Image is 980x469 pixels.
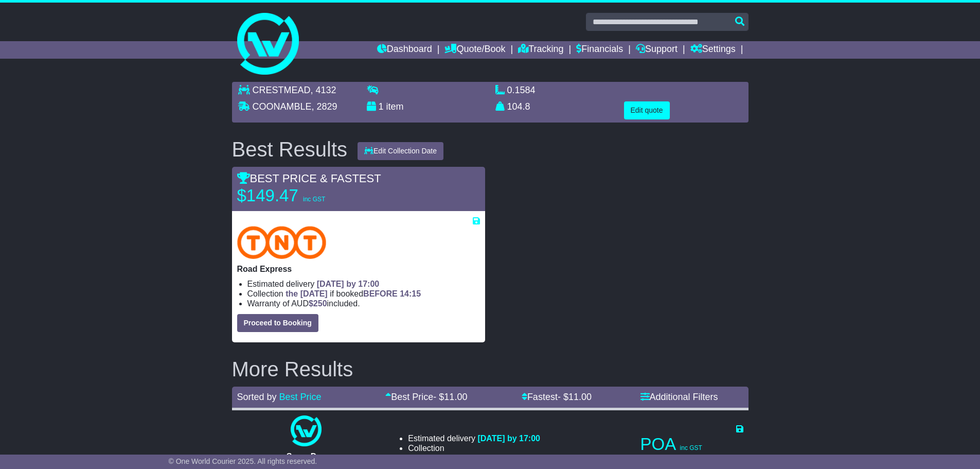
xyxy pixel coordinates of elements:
span: 11.00 [444,392,467,402]
span: [DATE] by 17:00 [317,280,380,288]
a: Dashboard [377,41,432,59]
span: , 2829 [312,101,337,112]
button: Edit Collection Date [358,142,443,160]
span: the [DATE] [286,289,327,298]
span: inc GST [680,444,702,451]
li: Warranty of AUD included. [408,453,540,463]
a: Financials [576,41,623,59]
span: CRESTMEAD [253,85,311,95]
span: BEFORE [363,289,398,298]
li: Collection [408,443,540,453]
p: Road Express [237,264,480,274]
span: 11.00 [568,392,592,402]
span: BEST PRICE & FASTEST [237,172,381,185]
img: TNT Domestic: Road Express [237,226,327,259]
li: Warranty of AUD included. [247,299,480,308]
button: Proceed to Booking [237,314,318,332]
span: if booked [286,289,421,298]
span: [DATE] by 17:00 [477,434,540,443]
span: $ [309,299,327,308]
p: POA [640,434,743,455]
img: One World Courier: Same Day Nationwide(quotes take 0.5-1 hour) [291,415,322,446]
span: 1 [379,101,384,112]
a: Settings [690,41,736,59]
span: Sorted by [237,392,277,402]
span: item [386,101,404,112]
span: COONAMBLE [253,101,312,112]
span: 104.8 [507,101,530,112]
span: 14:15 [400,289,421,298]
a: Best Price- $11.00 [385,392,467,402]
div: Best Results [227,138,353,161]
span: $ [470,454,488,462]
button: Edit quote [624,101,670,119]
a: Tracking [518,41,563,59]
span: - $ [558,392,592,402]
a: Additional Filters [640,392,718,402]
a: Best Price [279,392,322,402]
a: Quote/Book [444,41,505,59]
span: © One World Courier 2025. All rights reserved. [169,457,317,465]
span: 250 [474,454,488,462]
a: Support [636,41,678,59]
span: 0.1584 [507,85,536,95]
li: Estimated delivery [247,279,480,289]
a: Fastest- $11.00 [522,392,592,402]
span: - $ [433,392,467,402]
p: $149.47 [237,185,366,206]
span: , 4132 [311,85,336,95]
span: 250 [313,299,327,308]
li: Estimated delivery [408,433,540,443]
h2: More Results [232,358,749,380]
span: inc GST [303,196,325,203]
li: Collection [247,289,480,299]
